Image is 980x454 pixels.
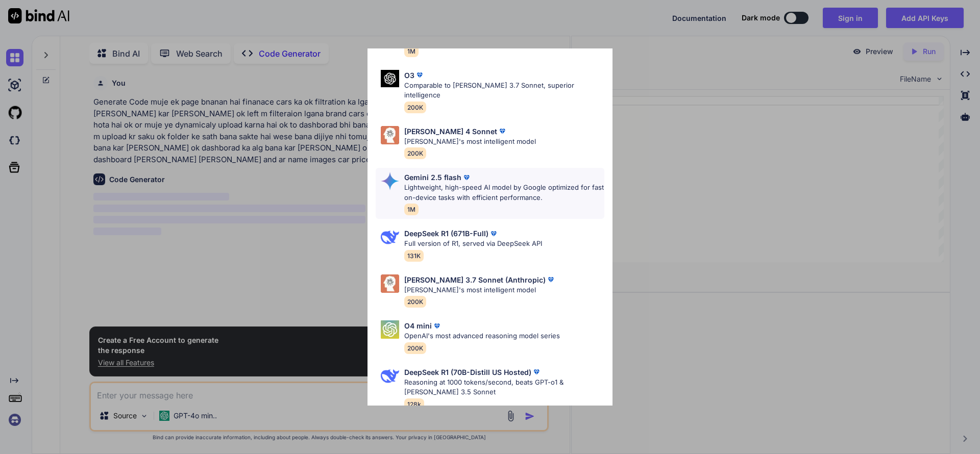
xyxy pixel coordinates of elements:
p: [PERSON_NAME]'s most intelligent model [404,137,536,147]
span: 200K [404,342,426,354]
p: O4 mini [404,320,432,331]
img: premium [432,321,442,331]
p: DeepSeek R1 (671B-Full) [404,228,488,239]
img: Pick Models [381,228,399,246]
img: premium [488,229,499,239]
span: 200K [404,102,426,113]
p: Gemini 2.5 flash [404,172,461,183]
img: premium [531,367,542,377]
p: DeepSeek R1 (70B-Distill US Hosted) [404,367,531,377]
span: 1M [404,45,419,57]
img: Pick Models [381,126,399,144]
img: Pick Models [381,274,399,293]
img: premium [414,70,425,80]
span: 131K [404,250,424,262]
img: premium [546,274,556,285]
p: OpenAI's most advanced reasoning model series [404,331,560,341]
p: [PERSON_NAME]'s most intelligent model [404,285,556,295]
p: Full version of R1, served via DeepSeek API [404,239,542,249]
p: O3 [404,70,414,81]
img: Pick Models [381,70,399,88]
span: 128k [404,398,424,410]
img: Pick Models [381,320,399,339]
p: Comparable to [PERSON_NAME] 3.7 Sonnet, superior intelligence [404,81,604,100]
p: Reasoning at 1000 tokens/second, beats GPT-o1 & [PERSON_NAME] 3.5 Sonnet [404,377,604,397]
img: premium [497,126,507,136]
p: [PERSON_NAME] 3.7 Sonnet (Anthropic) [404,274,546,285]
p: [PERSON_NAME] 4 Sonnet [404,126,497,137]
img: Pick Models [381,367,399,385]
span: 200K [404,147,426,159]
p: Lightweight, high-speed AI model by Google optimized for fast on-device tasks with efficient perf... [404,183,604,203]
img: Pick Models [381,172,399,190]
span: 200K [404,296,426,308]
span: 1M [404,204,419,215]
img: premium [461,172,472,183]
